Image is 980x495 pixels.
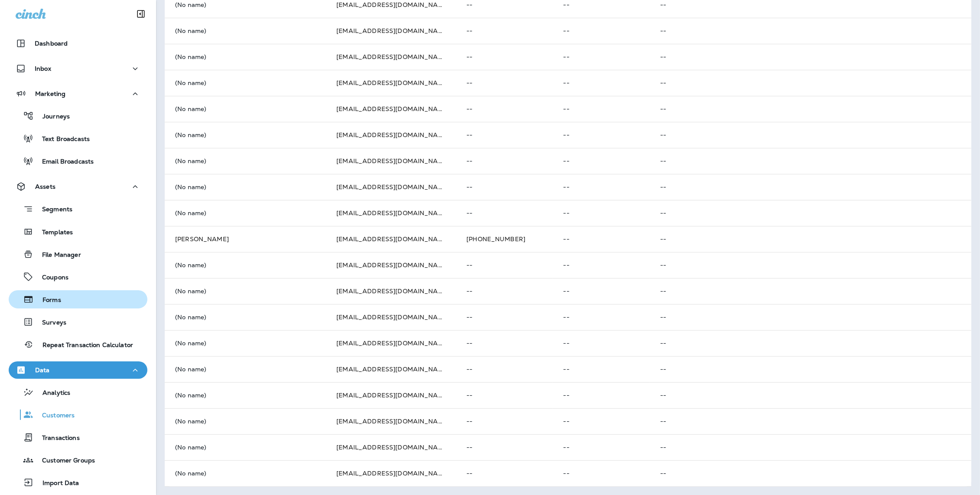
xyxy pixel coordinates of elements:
td: [EMAIL_ADDRESS][DOMAIN_NAME] [326,200,456,226]
p: -- [563,157,639,164]
p: Coupons [33,274,68,282]
p: -- [563,262,639,269]
button: Import Data [9,473,147,492]
button: Data [9,361,147,379]
p: -- [466,392,542,399]
button: Email Broadcasts [9,152,147,170]
p: -- [563,79,639,86]
td: [EMAIL_ADDRESS][DOMAIN_NAME] [326,408,456,434]
p: -- [660,184,961,190]
p: -- [660,27,961,34]
button: Segments [9,200,147,218]
p: -- [466,210,542,216]
p: (No name) [175,366,316,373]
button: Coupons [9,268,147,286]
td: [EMAIL_ADDRESS][DOMAIN_NAME] [326,330,456,356]
td: [EMAIL_ADDRESS][DOMAIN_NAME] [326,174,456,200]
p: -- [466,444,542,451]
button: Customer Groups [9,451,147,469]
p: -- [660,236,961,243]
td: [PHONE_NUMBER] [456,226,553,252]
p: Transactions [33,434,80,443]
p: Dashboard [35,40,68,47]
p: -- [563,392,639,399]
button: Inbox [9,60,147,77]
p: (No name) [175,262,316,269]
p: -- [660,470,961,477]
p: -- [563,444,639,451]
button: Repeat Transaction Calculator [9,335,147,354]
td: [EMAIL_ADDRESS][DOMAIN_NAME] [326,278,456,304]
button: Customers [9,406,147,424]
p: -- [660,392,961,399]
p: -- [563,53,639,60]
p: -- [466,314,542,321]
p: -- [660,53,961,60]
p: -- [563,470,639,477]
p: -- [466,79,542,86]
p: -- [660,131,961,138]
button: Analytics [9,383,147,401]
p: -- [660,105,961,112]
td: [EMAIL_ADDRESS][DOMAIN_NAME] [326,18,456,44]
td: [EMAIL_ADDRESS][DOMAIN_NAME] [326,434,456,460]
p: Email Broadcasts [33,158,94,166]
p: (No name) [175,1,316,8]
p: -- [466,105,542,112]
p: (No name) [175,184,316,190]
p: -- [563,1,639,8]
button: Assets [9,178,147,195]
p: -- [466,53,542,60]
button: Collapse Sidebar [129,5,153,23]
p: -- [563,210,639,216]
p: Marketing [35,90,65,97]
button: Surveys [9,313,147,331]
td: [EMAIL_ADDRESS][DOMAIN_NAME] [326,96,456,122]
button: Dashboard [9,35,147,52]
td: [PERSON_NAME] [165,226,326,252]
p: (No name) [175,53,316,60]
p: -- [466,418,542,425]
td: [EMAIL_ADDRESS][DOMAIN_NAME] [326,382,456,408]
p: Text Broadcasts [33,135,90,144]
p: Surveys [33,319,66,327]
p: (No name) [175,79,316,86]
p: Segments [33,206,72,214]
p: -- [466,366,542,373]
p: -- [563,288,639,295]
button: Transactions [9,428,147,446]
p: Inbox [35,65,51,72]
p: (No name) [175,470,316,477]
p: File Manager [33,251,81,259]
button: File Manager [9,245,147,263]
button: Templates [9,223,147,241]
p: (No name) [175,131,316,138]
td: [EMAIL_ADDRESS][DOMAIN_NAME] [326,460,456,486]
p: (No name) [175,392,316,399]
p: (No name) [175,288,316,295]
p: (No name) [175,210,316,216]
p: (No name) [175,157,316,164]
p: -- [563,236,639,243]
p: -- [466,288,542,295]
p: -- [563,366,639,373]
p: -- [660,79,961,86]
p: -- [466,184,542,190]
td: [EMAIL_ADDRESS][DOMAIN_NAME] [326,44,456,70]
p: Customers [33,412,75,420]
p: Data [35,367,50,374]
p: (No name) [175,418,316,425]
td: [EMAIL_ADDRESS][DOMAIN_NAME] [326,226,456,252]
p: -- [660,288,961,295]
p: (No name) [175,27,316,34]
p: -- [660,262,961,269]
p: Import Data [34,479,79,488]
p: -- [466,131,542,138]
p: -- [660,314,961,321]
p: -- [660,1,961,8]
p: -- [563,418,639,425]
p: -- [660,366,961,373]
p: -- [466,1,542,8]
p: Assets [35,183,55,190]
td: [EMAIL_ADDRESS][DOMAIN_NAME] [326,122,456,148]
